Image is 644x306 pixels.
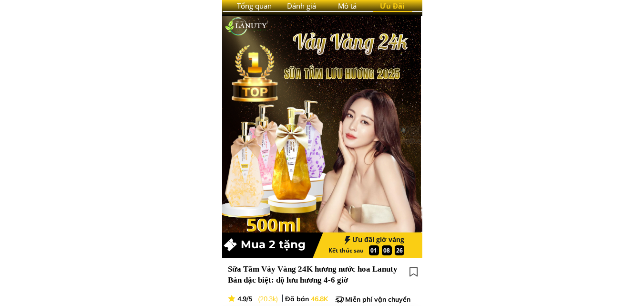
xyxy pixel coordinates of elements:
h3: : [375,245,379,254]
span: Sữa Tắm Vảy Vàng 24K hương nước hoa Lanuty Bản đặc biệt: độ lưu hương 4-6 giờ [228,264,398,285]
span: Đã bán [285,295,309,303]
h3: SỮA TẮM LƯU HƯƠNG 2025 [284,65,434,83]
h1: 500ml [247,210,305,239]
h3: Ưu đãi giờ vàng [335,236,404,244]
h1: 500ml [246,210,316,239]
span: 46.8K [311,295,328,303]
h3: (20.3k) [258,295,282,304]
h3: 4.9/5 [237,295,264,304]
h3: Kết thúc sau [328,246,367,255]
h3: Miễn phí vận chuyển [345,295,422,305]
h3: Vảy Vàng 24k [293,25,430,58]
h3: Mua 2 tặng 2 [241,236,315,271]
h3: : [388,246,392,255]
